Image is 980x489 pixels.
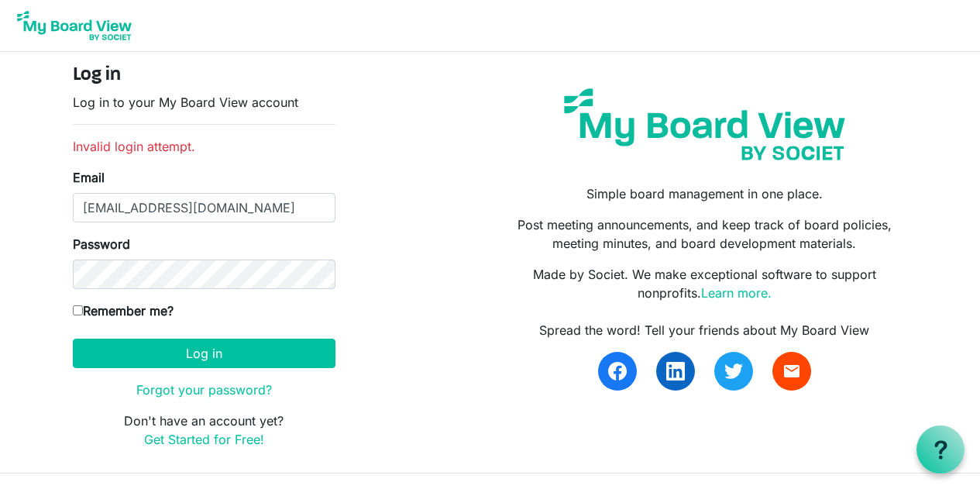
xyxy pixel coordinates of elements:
[73,168,105,187] label: Email
[136,382,272,398] a: Forgot your password?
[608,362,627,381] img: facebook.svg
[701,285,772,301] a: Learn more.
[724,362,743,381] img: twitter.svg
[12,6,136,45] img: My Board View Logo
[501,265,907,302] p: Made by Societ. We make exceptional software to support nonprofits.
[73,412,335,449] p: Don't have an account yet?
[772,352,811,391] a: email
[73,301,174,320] label: Remember me?
[73,137,335,156] li: Invalid login attempt.
[73,64,335,87] h4: Log in
[73,305,83,315] input: Remember me?
[73,339,335,368] button: Log in
[666,362,685,381] img: linkedin.svg
[552,77,857,172] img: my-board-view-societ.svg
[782,362,801,381] span: email
[501,215,907,253] p: Post meeting announcements, and keep track of board policies, meeting minutes, and board developm...
[144,432,264,447] a: Get Started for Free!
[501,321,907,339] div: Spread the word! Tell your friends about My Board View
[73,235,130,253] label: Password
[501,184,907,203] p: Simple board management in one place.
[73,93,335,112] p: Log in to your My Board View account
